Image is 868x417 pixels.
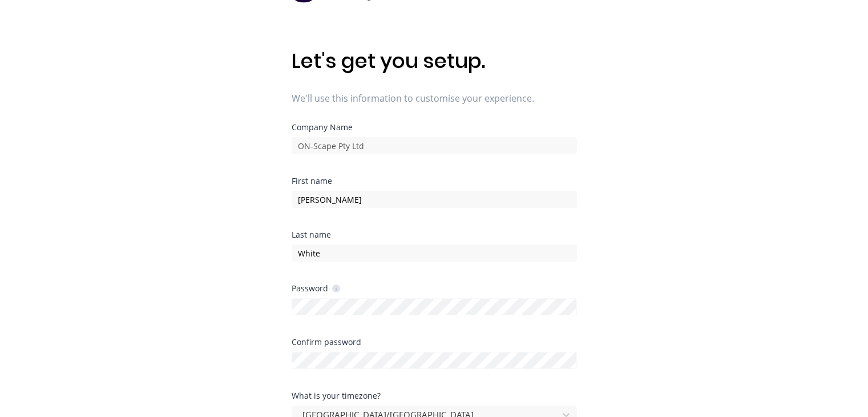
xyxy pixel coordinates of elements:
[292,177,577,185] div: First name
[292,49,577,73] h1: Let's get you setup.
[292,123,577,131] div: Company Name
[292,231,577,239] div: Last name
[292,283,340,294] div: Password
[292,338,577,346] div: Confirm password
[292,392,577,400] div: What is your timezone?
[292,91,577,105] span: We'll use this information to customise your experience.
